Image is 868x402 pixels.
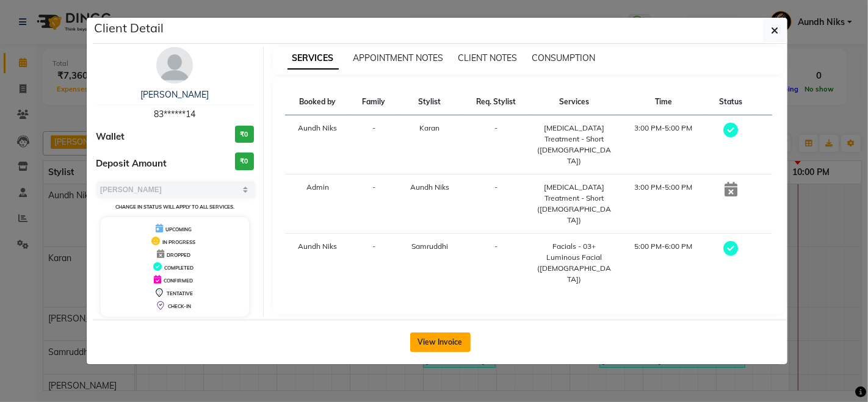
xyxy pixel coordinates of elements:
td: Aundh Niks [285,234,351,293]
h3: ₹0 [235,153,254,170]
td: - [350,234,397,293]
td: - [350,174,397,234]
h5: Client Detail [94,19,164,37]
span: APPOINTMENT NOTES [353,52,444,63]
td: 3:00 PM-5:00 PM [619,174,708,234]
th: Services [529,89,619,115]
small: Change in status will apply to all services. [115,204,234,210]
td: Aundh Niks [285,115,351,174]
span: Karan [420,123,440,132]
td: - [463,234,529,293]
span: Deposit Amount [96,157,167,171]
td: - [463,115,529,174]
span: IN PROGRESS [162,239,195,245]
button: View Invoice [410,332,471,352]
th: Stylist [397,89,463,115]
th: Status [708,89,754,115]
td: - [463,174,529,234]
span: CLIENT NOTES [458,52,518,63]
div: [MEDICAL_DATA] Treatment - Short ([DEMOGRAPHIC_DATA]) [537,182,612,226]
th: Req. Stylist [463,89,529,115]
span: SERVICES [288,48,339,70]
img: avatar [156,47,193,84]
td: 3:00 PM-5:00 PM [619,115,708,174]
span: CHECK-IN [168,303,191,309]
span: Samruddhi [411,242,448,251]
a: [PERSON_NAME] [140,89,209,100]
span: TENTATIVE [167,290,193,296]
span: CONSUMPTION [532,52,596,63]
div: [MEDICAL_DATA] Treatment - Short ([DEMOGRAPHIC_DATA]) [537,123,612,167]
span: CONFIRMED [164,278,193,284]
th: Booked by [285,89,351,115]
span: DROPPED [167,252,190,258]
th: Time [619,89,708,115]
th: Family [350,89,397,115]
span: UPCOMING [165,226,192,232]
td: Admin [285,174,351,234]
span: Wallet [96,130,125,144]
span: COMPLETED [164,265,193,271]
h3: ₹0 [235,126,254,143]
td: 5:00 PM-6:00 PM [619,234,708,293]
div: Facials - 03+ Luminous Facial ([DEMOGRAPHIC_DATA]) [537,241,612,285]
span: Aundh Niks [410,182,449,192]
td: - [350,115,397,174]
